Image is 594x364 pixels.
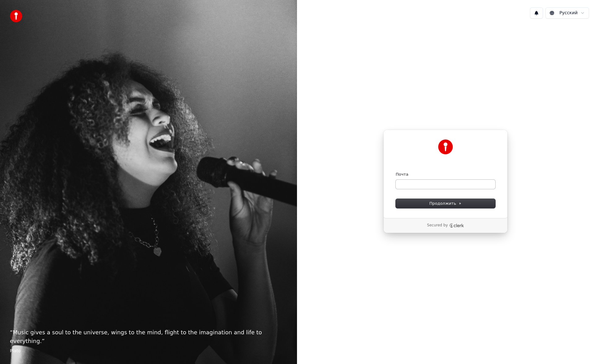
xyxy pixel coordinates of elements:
label: Почта [396,172,408,177]
span: Продолжить [429,201,462,206]
img: Youka [438,139,453,154]
p: Secured by [427,223,448,228]
footer: Plato [10,348,287,354]
p: “ Music gives a soul to the universe, wings to the mind, flight to the imagination and life to ev... [10,328,287,345]
button: Продолжить [396,199,495,208]
a: Clerk logo [449,223,464,228]
img: youka [10,10,22,22]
